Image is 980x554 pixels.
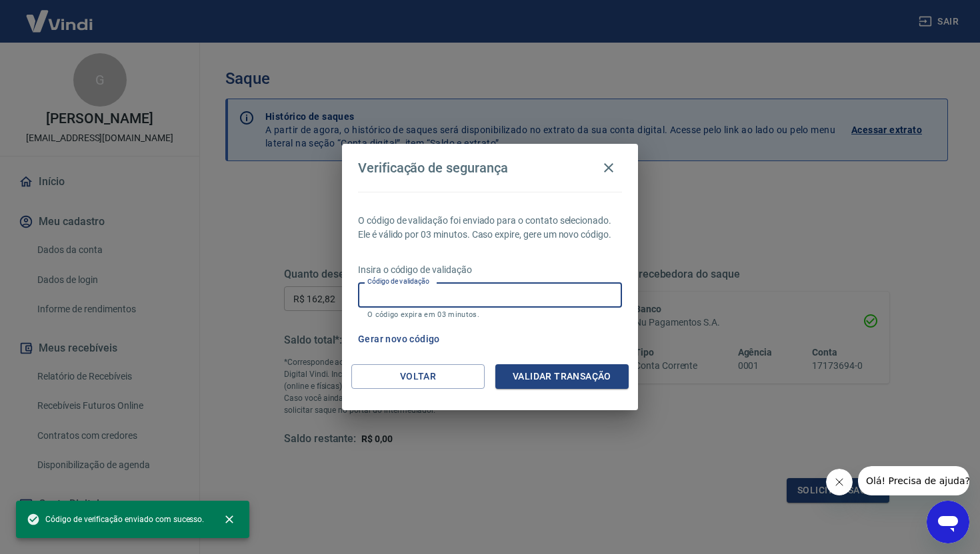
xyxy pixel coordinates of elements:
iframe: Botão para abrir a janela de mensagens [927,501,969,543]
button: Voltar [351,364,485,389]
p: O código expira em 03 minutos. [367,310,613,319]
label: Código de validação [367,276,429,286]
p: Insira o código de validação [358,263,622,277]
h4: Verificação de segurança [358,160,508,176]
span: Código de verificação enviado com sucesso. [27,513,204,526]
button: Gerar novo código [353,327,445,352]
button: Validar transação [495,364,629,389]
button: close [215,505,244,534]
p: O código de validação foi enviado para o contato selecionado. Ele é válido por 03 minutos. Caso e... [358,214,622,242]
span: Olá! Precisa de ajuda? [8,9,112,20]
iframe: Mensagem da empresa [858,466,969,495]
iframe: Fechar mensagem [826,469,853,495]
